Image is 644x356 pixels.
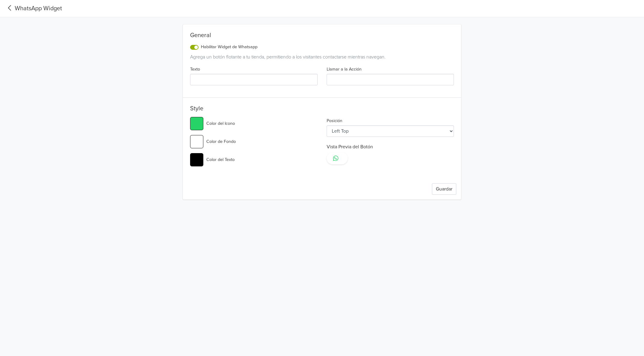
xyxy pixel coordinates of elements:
[190,53,454,61] div: Agrega un botón flotante a tu tienda, permitiendo a los visitantes contactarse mientras navegan.
[206,120,235,127] label: Color del Icono
[206,156,235,163] label: Color del Texto
[206,138,236,145] label: Color de Fondo
[327,118,342,124] label: Posición
[190,66,200,73] label: Texto
[327,144,454,150] h6: Vista Previa del Botón
[201,44,257,50] label: Habilitar Widget de Whatsapp
[5,4,62,13] a: WhatsApp Widget
[327,66,362,73] label: Llamar a la Acción
[190,32,454,41] div: General
[190,105,454,115] h5: Style
[432,183,456,195] button: Guardar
